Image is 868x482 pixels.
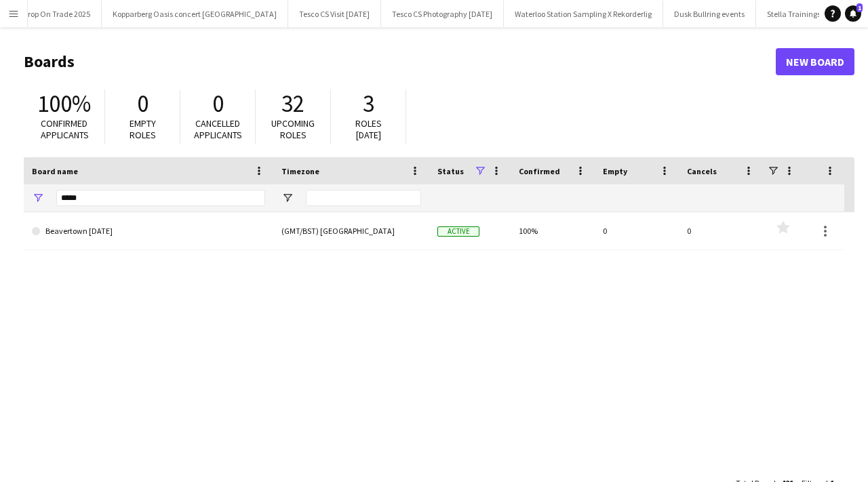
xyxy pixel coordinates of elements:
button: Open Filter Menu [32,192,44,204]
button: Tesco CS Photography [DATE] [381,1,504,27]
a: New Board [776,48,854,75]
div: (GMT/BST) [GEOGRAPHIC_DATA] [273,212,429,249]
input: Board name Filter Input [56,190,265,206]
span: Active [437,226,479,237]
span: Confirmed applicants [41,117,89,141]
span: Timezone [281,166,319,176]
button: Kopparberg Oasis concert [GEOGRAPHIC_DATA] [102,1,288,27]
a: 1 [845,5,861,22]
span: Upcoming roles [271,117,315,141]
span: 0 [212,89,224,119]
span: Empty roles [130,117,156,141]
button: Tesco CS Visit [DATE] [288,1,381,27]
span: Cancelled applicants [194,117,242,141]
div: 0 [679,212,763,249]
span: Confirmed [519,166,560,176]
button: Waterloo Station Sampling X Rekorderlig [504,1,663,27]
h1: Boards [24,52,776,72]
div: 100% [511,212,595,249]
span: Status [437,166,464,176]
span: Roles [DATE] [355,117,382,141]
span: 1 [856,3,863,12]
span: 100% [37,89,91,119]
button: Open Filter Menu [281,192,294,204]
div: 0 [595,212,679,249]
button: Stella Trainings 2025 [756,1,850,27]
span: Cancels [687,166,717,176]
span: 0 [137,89,149,119]
span: 32 [281,89,304,119]
span: 3 [363,89,374,119]
input: Timezone Filter Input [306,190,421,206]
button: Dusk Bullring events [663,1,756,27]
a: Beavertown [DATE] [32,212,265,250]
span: Board name [32,166,78,176]
span: Empty [603,166,627,176]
